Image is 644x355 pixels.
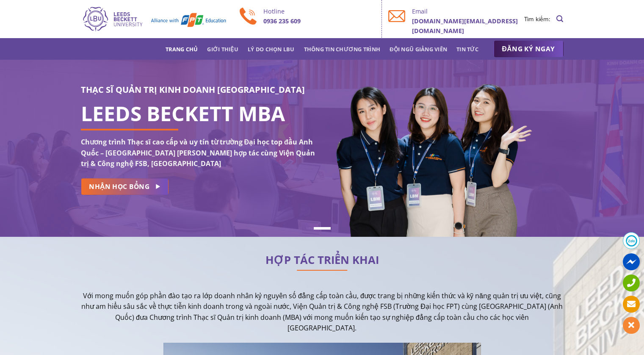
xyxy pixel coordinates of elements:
li: Page dot 1 [314,227,331,230]
a: Tin tức [456,42,478,57]
h2: HỢP TÁC TRIỂN KHAI [81,256,564,264]
a: Thông tin chương trình [304,42,381,57]
img: Thạc sĩ Quản trị kinh doanh Quốc tế [81,6,227,33]
b: 0936 235 609 [263,17,301,25]
li: Tìm kiếm: [524,14,550,24]
a: Đội ngũ giảng viên [390,42,447,57]
a: Trang chủ [166,42,198,57]
strong: Chương trình Thạc sĩ cao cấp và uy tín từ trường Đại học top đầu Anh Quốc – [GEOGRAPHIC_DATA] [PE... [81,137,315,168]
p: Hotline [263,6,376,16]
b: [DOMAIN_NAME][EMAIL_ADDRESS][DOMAIN_NAME] [412,17,518,35]
h1: LEEDS BECKETT MBA [81,108,316,119]
a: NHẬN HỌC BỔNG [81,178,169,195]
a: Search [556,11,563,27]
a: Lý do chọn LBU [248,42,295,57]
span: ĐĂNG KÝ NGAY [502,44,555,54]
a: ĐĂNG KÝ NGAY [494,41,564,58]
p: Với mong muốn góp phần đào tạo ra lớp doanh nhân kỷ nguyên số đẳng cấp toàn cầu, được trang bị nh... [81,291,564,334]
img: line-lbu.jpg [297,270,348,271]
h3: THẠC SĨ QUẢN TRỊ KINH DOANH [GEOGRAPHIC_DATA] [81,83,316,97]
p: Email [412,6,524,16]
span: NHẬN HỌC BỔNG [89,181,149,192]
a: Giới thiệu [207,42,238,57]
